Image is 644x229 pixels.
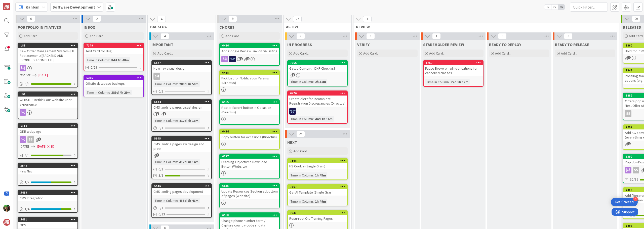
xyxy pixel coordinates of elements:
div: 7149Test Card for Bug [84,43,143,54]
div: 6484Copy button for occasions (Directus) [220,129,279,140]
span: VERIFY [357,42,370,47]
div: HS Cookie (Single Grain) [288,163,347,169]
span: 3/8 [158,173,163,178]
a: 5489CMS Integration1/4 [18,190,78,213]
span: : [313,116,314,122]
span: 1 [363,16,372,22]
div: 27d 5h 17m [450,79,470,85]
span: STAKEHOLDER REVIEW [423,42,464,47]
span: 1 [38,138,41,141]
div: 6376 [84,76,143,80]
div: Open Get Started checklist, remaining modules: 4 [611,198,638,206]
span: INBOX [84,25,95,30]
div: GenAI Template (Single Grain) [288,189,347,196]
div: 1/4 [18,206,77,212]
div: New nav visual design [152,65,211,72]
div: 6470Create Alert for Incomplete Registration Discrepancies (Directus) [288,91,347,107]
div: 199 [20,93,77,96]
div: CMS Integration [18,195,77,201]
span: IMPORTANT [151,42,173,47]
a: 5544CMS landing pages visual designTime in Column:412d 4h 18m0/1 [151,99,212,132]
span: ACTIVE [286,24,345,29]
span: 0 / 1 [158,89,163,94]
a: 6470Create Alert for Incomplete Registration Discrepancies (Directus)MHTime in Column:44d 1h 16m [287,90,348,124]
span: : [177,81,178,87]
input: Quick Filter... [570,3,608,12]
span: 1 [156,153,159,157]
span: 1 [292,73,295,76]
div: 412d 4h 14m [178,159,200,165]
div: 435d 6h 46m [178,198,200,203]
div: MH [288,108,347,115]
div: 7367 [290,185,347,189]
div: 5489CMS Integration [18,190,77,201]
div: MH [220,56,279,62]
div: 1/2 [18,179,77,185]
div: Time in Column [153,159,177,165]
div: 6787 [222,155,279,158]
span: [DATE] [37,144,46,149]
div: 6515Roster Export button in Occasion (Directus) [220,100,279,115]
div: 199 [18,92,77,97]
span: IN PROGRESS [287,42,312,47]
img: Visit kanbanzone.com [3,3,10,10]
div: 5544 [154,100,211,104]
div: CMS landing pages visual design [152,104,211,111]
div: 6484 [220,129,279,134]
div: Time in Column [86,57,109,63]
span: Add Card... [24,34,40,38]
div: 0/1 [152,88,211,95]
span: 3 / 3 [25,81,29,86]
span: 1 [156,112,159,115]
div: 7149 [86,44,143,47]
span: : [177,198,178,203]
div: Time in Column [289,116,313,122]
div: Pick List for Notification Params (Directus) [220,75,279,86]
span: : [177,159,178,165]
div: Update Resources Section at bottom of pages (Website) [220,188,279,199]
span: RELEASED [623,25,641,30]
span: Add Card... [561,51,577,56]
span: : [177,118,178,123]
span: : [449,79,450,85]
span: PORTFOLIO INITIATIVES [18,25,61,30]
div: 5546 [154,184,211,188]
a: 7368HS Cookie (Single Grain)Time in Column:1h 45m [287,158,348,180]
span: Add Card... [429,51,445,56]
span: 2x [551,5,558,10]
a: 199WEBSITE: Rethink our website user experience [18,91,78,119]
span: 1 [627,56,631,59]
img: SL [3,205,10,212]
span: 0 / 1 [158,125,163,131]
div: 7366Gated Content - OKR Checklist [288,61,347,72]
a: 7149Test Card for BugTime in Column:84d 6h 48m0/29 [84,43,144,71]
div: 5491 [18,217,77,222]
span: READY TO DEPLOY [489,42,521,47]
div: 84d 6h 48m [110,57,130,63]
div: 5549 [20,164,77,167]
div: 5544CMS landing pages visual design [152,100,211,111]
div: 6376 [86,76,143,80]
div: OKR webpage [18,128,77,135]
span: : [313,199,314,204]
div: 0/1 [152,205,211,211]
a: 6486Add Google Review Link on SA ListingMH [219,43,280,66]
div: 5489 [20,191,77,194]
div: 1h 45m [314,172,327,178]
span: [DATE] [38,72,48,78]
span: 9 [228,16,237,22]
div: 3/3 [18,81,77,87]
div: BM [153,73,160,80]
div: 6110 [18,124,77,128]
span: : [313,172,314,178]
div: 7331 [288,211,347,215]
b: Software Development [53,5,95,10]
div: Time in Column [153,81,177,87]
div: Time in Column [425,79,449,85]
span: 0 [366,33,375,39]
div: 5577New nav visual design [152,61,211,72]
div: 412d 4h 18m [178,118,200,123]
img: avatar [3,219,10,226]
div: 6835Update Resources Section at bottom of pages (Website) [220,184,279,199]
div: 6484 [222,130,279,133]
